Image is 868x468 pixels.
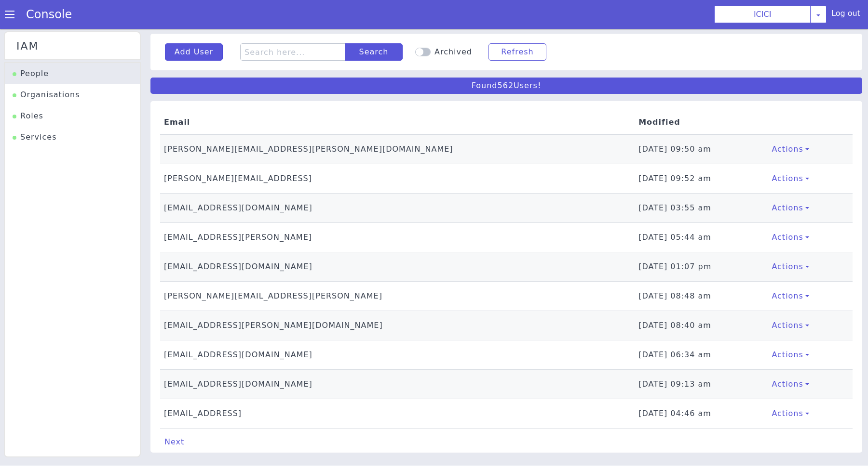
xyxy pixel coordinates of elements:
div: Organisations [13,63,80,74]
button: ICICI [714,6,811,23]
td: [PERSON_NAME][EMAIL_ADDRESS][PERSON_NAME][DOMAIN_NAME] [160,108,635,138]
td: [DATE] 08:40 am [635,285,763,314]
a: Actions [767,202,815,220]
button: Refresh [488,17,546,34]
td: [DATE] 09:13 am [635,343,763,373]
td: [EMAIL_ADDRESS][DOMAIN_NAME] [160,343,635,373]
a: Console [14,8,83,21]
a: Actions [767,378,815,396]
th: Modified [635,84,763,108]
td: [PERSON_NAME][EMAIL_ADDRESS][PERSON_NAME] [160,255,635,285]
a: Actions [767,173,815,190]
a: Actions [767,232,815,249]
td: [EMAIL_ADDRESS][DOMAIN_NAME] [160,226,635,255]
td: [DATE] 09:50 am [635,108,763,138]
div: Roles [13,84,43,95]
td: [PERSON_NAME][EMAIL_ADDRESS] [160,138,635,167]
td: [DATE] 03:55 am [635,167,763,196]
button: Search [345,17,403,34]
td: [EMAIL_ADDRESS] [160,373,635,402]
td: [EMAIL_ADDRESS][PERSON_NAME][DOMAIN_NAME] [160,285,635,314]
a: Actions [767,290,815,308]
td: [DATE] 04:46 am [635,373,763,402]
div: Services [13,105,56,117]
div: IAM [7,12,49,27]
td: [DATE] 09:52 am [635,138,763,167]
button: Add User [165,17,223,34]
div: People [13,41,49,53]
th: Email [160,84,635,108]
td: [EMAIL_ADDRESS][PERSON_NAME] [160,196,635,226]
td: [DATE] 06:34 am [635,314,763,343]
a: Next [161,408,188,423]
div: Found 562 User s ! [150,51,862,67]
td: [DATE] 01:07 pm [635,226,763,255]
a: Actions [767,114,815,131]
td: [EMAIL_ADDRESS][DOMAIN_NAME] [160,167,635,196]
input: Search here... [240,17,345,34]
a: Actions [767,143,815,161]
a: Actions [767,261,815,278]
td: [EMAIL_ADDRESS][DOMAIN_NAME] [160,314,635,343]
div: Log out [831,8,860,23]
a: Actions [767,349,815,366]
a: Actions [767,320,815,337]
td: [DATE] 05:44 am [635,196,763,226]
label: Archived [415,19,476,32]
td: [DATE] 08:48 am [635,255,763,285]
